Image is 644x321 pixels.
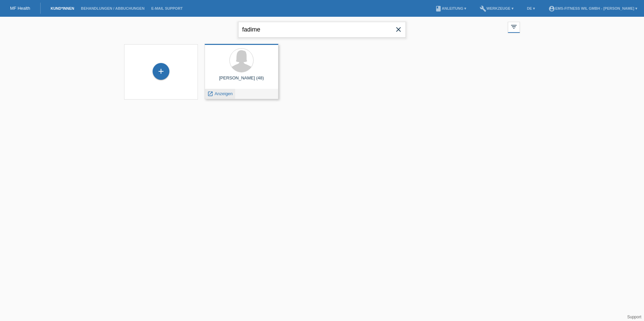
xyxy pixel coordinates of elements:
[238,22,406,38] input: Suche...
[548,5,555,12] i: account_circle
[524,6,538,10] a: DE ▾
[47,6,77,10] a: Kund*innen
[627,315,641,319] a: Support
[435,5,442,12] i: book
[394,25,402,34] i: close
[210,75,273,86] div: [PERSON_NAME] (48)
[215,91,233,96] span: Anzeigen
[148,6,186,10] a: E-Mail Support
[10,6,30,11] a: MF Health
[207,91,233,96] a: launch Anzeigen
[476,6,517,10] a: buildWerkzeuge ▾
[77,6,148,10] a: Behandlungen / Abbuchungen
[432,6,470,10] a: bookAnleitung ▾
[480,5,486,12] i: build
[510,23,518,30] i: filter_list
[153,66,169,77] div: Kund*in hinzufügen
[545,6,641,10] a: account_circleEMS-Fitness Wil GmbH - [PERSON_NAME] ▾
[207,91,213,97] i: launch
